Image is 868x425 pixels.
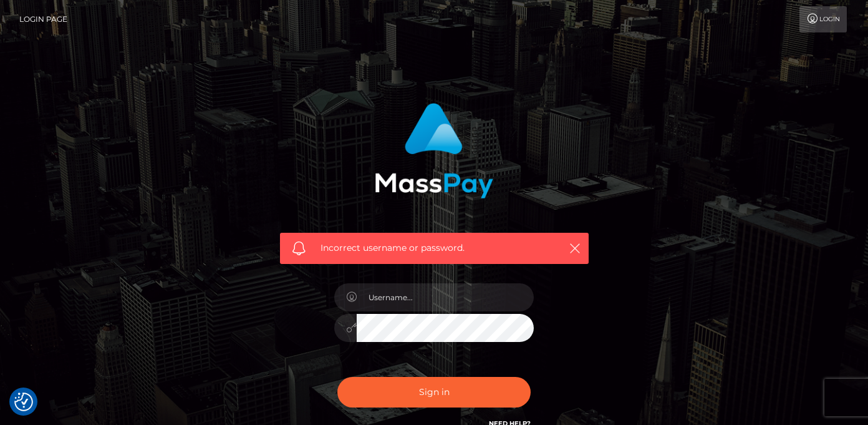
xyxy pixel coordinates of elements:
img: MassPay Login [375,103,493,198]
a: Login Page [19,6,67,32]
span: Incorrect username or password. [321,242,548,255]
input: Username... [357,283,534,311]
button: Consent Preferences [14,393,33,411]
a: Login [799,6,847,32]
img: Revisit consent button [14,393,33,411]
button: Sign in [337,377,531,408]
